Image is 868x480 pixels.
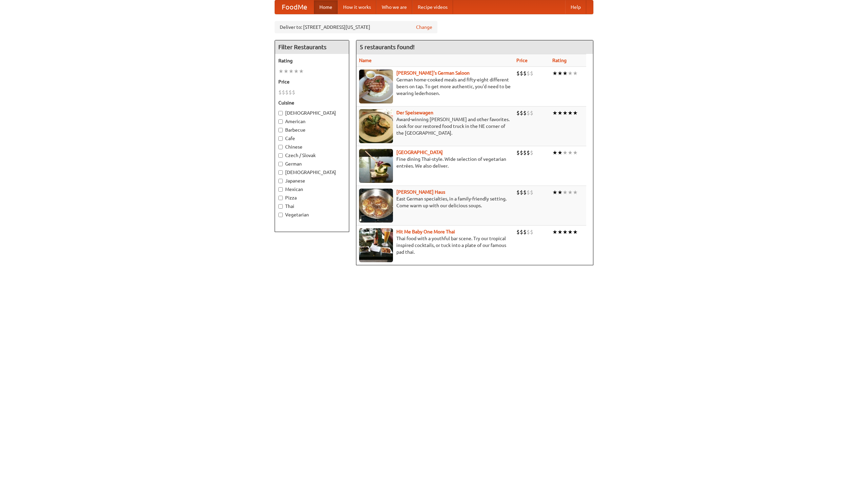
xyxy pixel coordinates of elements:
input: Vegetarian [278,213,283,217]
li: ★ [568,109,573,117]
li: ★ [557,189,563,196]
li: ★ [573,109,578,117]
label: German [278,160,346,167]
li: ★ [568,228,573,236]
label: [DEMOGRAPHIC_DATA] [278,169,346,176]
li: $ [516,189,520,196]
label: Cafe [278,135,346,142]
li: ★ [552,228,557,236]
img: kohlhaus.jpg [359,189,393,223]
label: Mexican [278,186,346,193]
li: ★ [568,70,573,77]
label: Barbecue [278,127,346,133]
li: $ [527,149,530,156]
li: ★ [563,228,568,236]
li: $ [520,228,523,236]
label: Japanese [278,177,346,184]
input: Mexican [278,187,283,192]
li: ★ [552,109,557,117]
input: Japanese [278,179,283,183]
img: satay.jpg [359,149,393,183]
a: FoodMe [275,0,314,14]
label: Czech / Slovak [278,152,346,159]
li: ★ [563,149,568,156]
h5: Rating [278,57,346,64]
li: $ [523,70,527,77]
li: ★ [278,68,283,75]
li: $ [530,109,533,117]
input: Pizza [278,196,283,200]
label: Vegetarian [278,211,346,218]
li: $ [292,89,295,96]
a: Rating [552,58,567,63]
li: $ [516,149,520,156]
li: $ [520,189,523,196]
li: $ [523,189,527,196]
a: Name [359,58,372,63]
input: American [278,119,283,124]
label: Thai [278,203,346,210]
li: $ [530,189,533,196]
a: Who we are [376,0,412,14]
a: [PERSON_NAME]'s German Saloon [396,70,470,76]
li: $ [527,228,530,236]
label: [DEMOGRAPHIC_DATA] [278,110,346,116]
li: ★ [557,109,563,117]
li: $ [523,109,527,117]
p: East German specialties, in a family-friendly setting. Come warm up with our delicious soups. [359,195,511,209]
li: $ [516,70,520,77]
li: ★ [563,70,568,77]
a: Home [314,0,338,14]
li: $ [520,70,523,77]
div: Deliver to: [STREET_ADDRESS][US_STATE] [275,21,437,33]
li: ★ [557,149,563,156]
li: $ [527,70,530,77]
li: $ [530,149,533,156]
input: Thai [278,204,283,209]
a: [GEOGRAPHIC_DATA] [396,150,443,155]
li: ★ [294,68,299,75]
input: Barbecue [278,128,283,132]
li: $ [520,109,523,117]
li: ★ [552,149,557,156]
a: [PERSON_NAME] Haus [396,189,445,195]
li: ★ [568,189,573,196]
a: Der Speisewagen [396,110,433,115]
a: Help [565,0,586,14]
label: American [278,118,346,125]
a: How it works [338,0,376,14]
li: $ [285,89,289,96]
li: ★ [552,70,557,77]
li: ★ [563,189,568,196]
li: ★ [289,68,294,75]
h5: Cuisine [278,99,346,106]
li: $ [523,149,527,156]
ng-pluralize: 5 restaurants found! [360,44,415,50]
li: ★ [573,228,578,236]
label: Chinese [278,143,346,150]
input: German [278,162,283,166]
img: esthers.jpg [359,70,393,103]
li: $ [523,228,527,236]
li: $ [530,228,533,236]
p: Thai food with a youthful bar scene. Try our tropical inspired cocktails, or tuck into a plate of... [359,235,511,255]
b: Hit Me Baby One More Thai [396,229,455,234]
label: Pizza [278,194,346,201]
li: ★ [557,228,563,236]
li: $ [527,189,530,196]
input: Chinese [278,145,283,149]
li: $ [516,228,520,236]
li: ★ [573,70,578,77]
li: $ [527,109,530,117]
li: ★ [568,149,573,156]
li: ★ [573,189,578,196]
input: [DEMOGRAPHIC_DATA] [278,111,283,115]
input: Cafe [278,136,283,141]
input: Czech / Slovak [278,153,283,158]
li: ★ [557,70,563,77]
a: Change [416,24,432,31]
